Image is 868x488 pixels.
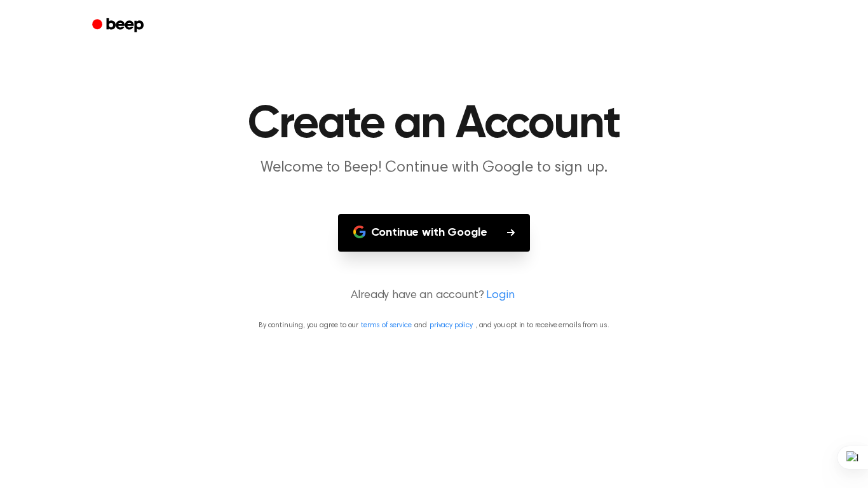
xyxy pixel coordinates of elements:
p: Welcome to Beep! Continue with Google to sign up. [190,158,678,179]
a: Beep [83,13,155,38]
p: By continuing, you agree to our and , and you opt in to receive emails from us. [15,320,853,331]
a: terms of service [361,322,411,329]
a: privacy policy [430,322,473,329]
p: Already have an account? [15,287,853,304]
img: D61PrC9fCdQYAAAAAElFTkSuQmCC [4,4,17,17]
button: Continue with Google [338,214,531,252]
h1: Create an Account [109,102,759,147]
a: Login [486,287,514,304]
